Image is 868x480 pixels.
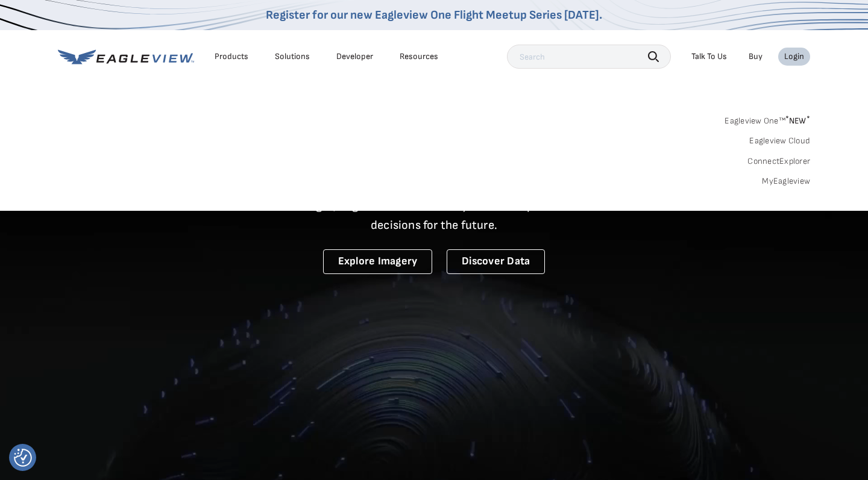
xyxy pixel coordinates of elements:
[447,249,545,274] a: Discover Data
[749,51,763,62] a: Buy
[266,8,602,22] a: Register for our new Eagleview One Flight Meetup Series [DATE].
[323,249,433,274] a: Explore Imagery
[785,116,810,126] span: NEW
[14,449,32,467] img: Revisit consent button
[14,449,32,467] button: Consent Preferences
[784,51,804,62] div: Login
[507,45,671,69] input: Search
[215,51,248,62] div: Products
[336,51,373,62] a: Developer
[762,176,810,187] a: MyEagleview
[275,51,310,62] div: Solutions
[400,51,438,62] div: Resources
[747,156,810,167] a: ConnectExplorer
[749,136,810,146] a: Eagleview Cloud
[691,51,727,62] div: Talk To Us
[725,112,810,126] a: Eagleview One™*NEW*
